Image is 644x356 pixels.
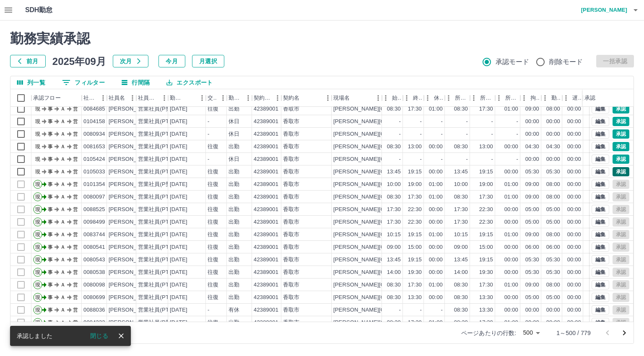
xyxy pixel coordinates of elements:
div: 現場名 [332,89,382,107]
button: 前月 [10,55,46,67]
div: 01:00 [429,181,443,188]
div: 00:00 [567,193,581,201]
div: - [208,155,209,163]
div: [DATE] [170,168,187,176]
div: 42389001 [254,181,278,188]
button: 編集 [592,318,609,327]
text: 事 [48,106,53,112]
div: 00:00 [567,143,581,151]
button: エクスポート [160,76,219,89]
div: 休日 [229,118,239,126]
div: 00:00 [567,118,581,126]
div: 契約名 [281,89,332,107]
div: 00:00 [525,130,539,138]
text: 現 [35,156,40,162]
div: 0084685 [83,105,105,113]
div: 00:00 [546,118,560,126]
div: - [491,118,493,126]
div: 05:30 [546,168,560,176]
div: 04:30 [546,143,560,151]
span: 承認モード [496,57,530,67]
button: 編集 [592,268,609,277]
button: 編集 [592,293,609,302]
div: 勤務区分 [227,89,252,107]
div: 社員名 [107,89,136,107]
div: 09:00 [525,193,539,201]
button: 承認 [613,167,629,176]
button: 次のページへ [616,325,633,341]
div: 営業社員(PT契約) [138,218,182,226]
text: 現 [35,206,40,212]
div: 営業社員(PT契約) [138,143,182,151]
div: 休憩 [424,89,445,107]
div: 42389001 [254,130,278,138]
div: - [517,130,518,138]
div: 往復 [208,193,218,201]
button: メニュー [322,92,334,104]
button: 編集 [592,167,609,176]
div: 始業 [382,89,403,107]
text: Ａ [60,181,65,187]
button: ソート [184,92,196,104]
div: 出勤 [229,206,239,214]
div: [PERSON_NAME][GEOGRAPHIC_DATA]周辺地区複合公共施設 [333,143,492,151]
div: - [208,118,209,126]
div: 所定休憩 [495,89,520,107]
div: [DATE] [170,181,187,188]
div: 勤務日 [168,89,206,107]
div: 17:30 [479,105,493,113]
div: [PERSON_NAME] [109,105,154,113]
button: 編集 [592,117,609,126]
div: - [399,118,401,126]
div: 10:00 [454,181,468,188]
div: 00:00 [567,168,581,176]
text: 営 [73,194,78,200]
div: 09:00 [525,181,539,188]
button: 編集 [592,142,609,151]
div: 所定休憩 [505,89,519,107]
div: 17:30 [408,193,422,201]
div: [PERSON_NAME] [109,206,154,214]
text: Ａ [60,156,65,162]
div: 休日 [229,130,239,138]
div: 営業社員(P契約) [138,181,179,188]
div: 往復 [208,181,218,188]
div: 営業社員(PT契約) [138,193,182,201]
button: メニュー [97,92,109,104]
div: 交通費 [208,89,217,107]
div: 05:00 [546,206,560,214]
div: 往復 [208,105,218,113]
div: 交通費 [206,89,227,107]
div: 00:00 [504,143,518,151]
div: 00:00 [546,130,560,138]
div: - [441,118,443,126]
text: 営 [73,131,78,137]
div: 承認 [584,89,595,107]
div: - [399,155,401,163]
div: [PERSON_NAME][GEOGRAPHIC_DATA]周辺地区複合公共施設 [333,206,492,214]
h2: 勤務実績承認 [10,31,634,46]
span: 削除モード [549,57,583,67]
button: メニュー [271,92,284,104]
div: 契約名 [283,89,299,107]
button: 承認 [613,129,629,139]
div: 休憩 [434,89,443,107]
div: 勤務区分 [229,89,242,107]
div: 香取市 [283,206,299,214]
text: 現 [35,144,40,150]
text: 現 [35,131,40,137]
button: 編集 [592,155,609,164]
div: 42389001 [254,118,278,126]
text: 営 [73,156,78,162]
div: [DATE] [170,130,187,138]
div: 00:00 [429,143,443,151]
div: 営業社員(PT契約) [138,168,182,176]
button: 編集 [592,205,609,214]
div: 始業 [392,89,401,107]
div: - [441,130,443,138]
text: Ａ [60,144,65,150]
div: 00:00 [429,218,443,226]
text: 現 [35,181,40,187]
div: 香取市 [283,218,299,226]
div: 00:00 [567,155,581,163]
